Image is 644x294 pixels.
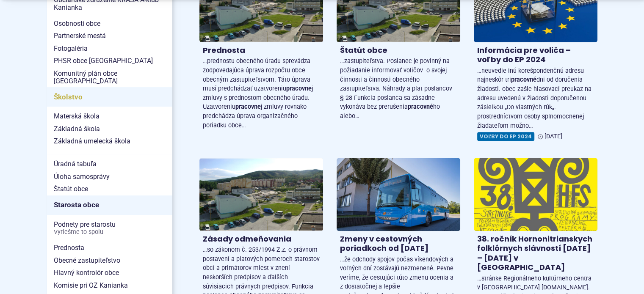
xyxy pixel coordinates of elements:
a: Osobnosti obce [47,17,172,30]
h4: Zmeny v cestovných poriadkoch od [DATE] [340,234,457,253]
span: Vyriešme to spolu [54,229,166,236]
h4: 38. ročník Hornonitrianskych folklórnych slávností [DATE] – [DATE] v [GEOGRAPHIC_DATA] [477,234,594,272]
span: Starosta obce [54,198,166,212]
span: Úloha samosprávy [54,170,166,183]
span: PHSR obce [GEOGRAPHIC_DATA] [54,55,166,67]
span: Hlavný kontrolór obce [54,267,166,279]
a: Obecné zastupiteľstvo [47,254,172,267]
span: Prednosta [54,242,166,254]
a: PHSR obce [GEOGRAPHIC_DATA] [47,55,172,67]
span: Základná škola [54,123,166,135]
span: Štatút obce [54,183,166,195]
a: Komisie pri OZ Kanianka [47,279,172,292]
strong: pracovne [286,85,312,92]
span: Komunitný plán obce [GEOGRAPHIC_DATA] [54,67,166,87]
span: Fotogaléria [54,42,166,55]
h4: Zásady odmeňovania [203,234,320,244]
span: Podnety pre starostu [54,218,166,238]
a: Základná škola [47,123,172,135]
span: Osobnosti obce [54,17,166,30]
h4: Prednosta [203,46,320,55]
a: Starosta obce [47,195,172,215]
h4: Štatút obce [340,46,457,55]
a: Úradná tabuľa [47,158,172,170]
a: Materská škola [47,110,172,123]
a: Fotogaléria [47,42,172,55]
strong: pracovné [408,103,433,110]
span: Voľby do EP 2024 [477,132,534,141]
span: Materská škola [54,110,166,123]
span: Školstvo [54,91,166,104]
a: Školstvo [47,87,172,107]
span: Partnerské mestá [54,30,166,42]
strong: pracovné [511,76,536,83]
span: [DATE] [544,133,562,140]
span: …prednostu obecného úradu sprevádza zodpovedajúca úprava rozpočtu obce obecným zastupiteľstvom. T... [203,58,313,129]
span: …neuvedie inú korešpondenčnú adresu najneskôr tri dni od doručenia žiadosti. obec zašle hlasovací... [477,67,591,129]
strong: pracovne [235,103,261,110]
a: Partnerské mestá [47,30,172,42]
span: …zastupiteľstva. Poslanec je povinný na požiadanie informovať voličov o svojej činnosti a činnost... [340,58,452,120]
a: Hlavný kontrolór obce [47,267,172,279]
a: Komunitný plán obce [GEOGRAPHIC_DATA] [47,67,172,87]
a: Úloha samosprávy [47,170,172,183]
a: Základná umelecká škola [47,135,172,148]
span: Úradná tabuľa [54,158,166,170]
a: Podnety pre starostuVyriešme to spolu [47,218,172,238]
a: Prednosta [47,242,172,254]
span: Obecné zastupiteľstvo [54,254,166,267]
span: Základná umelecká škola [54,135,166,148]
a: Štatút obce [47,183,172,195]
span: Komisie pri OZ Kanianka [54,279,166,292]
h4: Informácia pre voliča – voľby do EP 2024 [477,46,594,65]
